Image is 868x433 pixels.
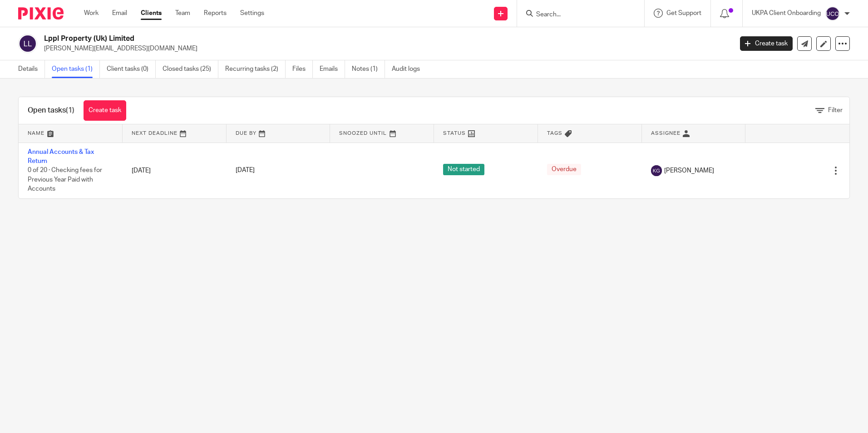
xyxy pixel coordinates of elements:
a: Create task [84,100,126,121]
a: Files [292,60,313,78]
span: Not started [443,164,484,175]
a: Recurring tasks (2) [225,60,286,78]
a: Open tasks (1) [52,60,100,78]
a: Create task [740,36,793,51]
span: Tags [547,131,562,136]
p: UKPA Client Onboarding [752,9,821,18]
a: Reports [204,9,227,18]
span: 0 of 20 · Checking fees for Previous Year Paid with Accounts [28,167,102,192]
a: Email [112,9,127,18]
span: (1) [66,107,74,114]
img: svg%3E [18,34,37,53]
td: [DATE] [123,143,227,198]
span: Filter [828,107,843,113]
p: [PERSON_NAME][EMAIL_ADDRESS][DOMAIN_NAME] [44,44,726,53]
a: Annual Accounts & Tax Return [28,149,94,164]
img: svg%3E [651,165,662,176]
a: Notes (1) [352,60,385,78]
span: [DATE] [236,167,255,174]
input: Search [535,11,617,19]
h2: Lppl Property (Uk) Limited [44,34,590,44]
span: Snoozed Until [339,131,387,136]
img: Pixie [18,7,64,20]
h1: Open tasks [28,106,74,115]
a: Details [18,60,45,78]
span: [PERSON_NAME] [664,166,714,175]
a: Settings [240,9,264,18]
a: Work [84,9,99,18]
a: Team [175,9,190,18]
span: Status [443,131,466,136]
a: Clients [141,9,162,18]
img: svg%3E [825,6,840,21]
a: Closed tasks (25) [163,60,218,78]
a: Emails [320,60,345,78]
a: Client tasks (0) [107,60,156,78]
span: Overdue [547,164,581,175]
span: Get Support [666,10,701,16]
a: Audit logs [392,60,427,78]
